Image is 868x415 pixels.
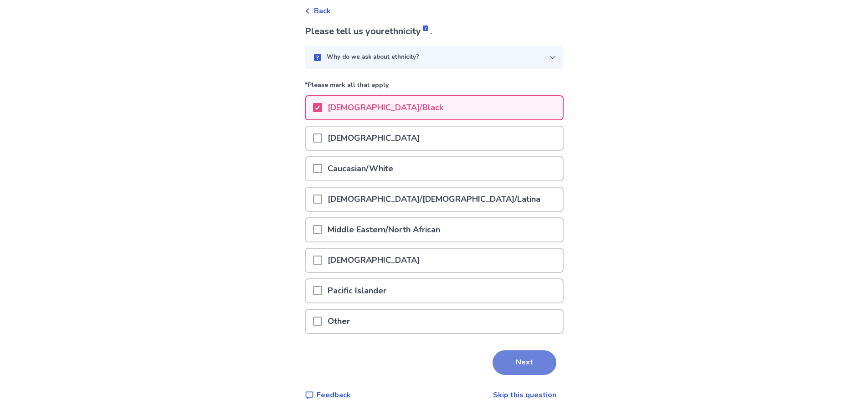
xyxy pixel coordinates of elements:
[322,127,425,150] p: [DEMOGRAPHIC_DATA]
[305,80,564,95] p: *Please mark all that apply
[305,25,564,38] p: Please tell us your .
[327,53,419,62] p: Why do we ask about ethnicity?
[493,350,556,375] button: Next
[322,218,446,241] p: Middle Eastern/North African
[322,310,355,333] p: Other
[317,389,351,400] p: Feedback
[493,390,556,400] a: Skip this question
[305,389,351,400] a: Feedback
[322,249,425,272] p: [DEMOGRAPHIC_DATA]
[322,279,392,302] p: Pacific Islander
[385,25,430,37] span: ethnicity
[322,188,546,211] p: [DEMOGRAPHIC_DATA]/[DEMOGRAPHIC_DATA]/Latina
[322,157,399,180] p: Caucasian/White
[314,5,331,16] span: Back
[322,96,449,119] p: [DEMOGRAPHIC_DATA]/Black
